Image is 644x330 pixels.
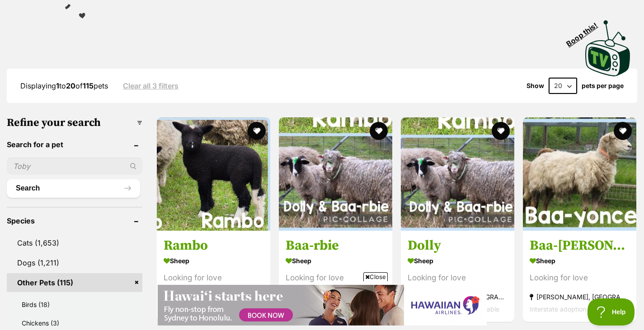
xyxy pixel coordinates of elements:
[7,179,140,197] button: Search
[158,285,487,325] iframe: Advertisement
[582,82,624,89] label: pets per page
[526,82,544,89] span: Show
[530,237,630,255] h3: Baa-[PERSON_NAME]
[164,237,263,255] h3: Rambo
[7,253,142,272] a: Dogs (1,211)
[401,117,514,231] img: Dolly - Sheep
[585,12,630,78] a: Boop this!
[530,255,630,268] strong: Sheep
[20,81,108,90] span: Displaying to of pets
[408,272,508,284] div: Looking for love
[164,255,263,268] strong: Sheep
[56,81,59,90] strong: 1
[7,217,142,225] header: Species
[279,231,392,322] a: Baa-rbie Sheep Looking for love [PERSON_NAME], [GEOGRAPHIC_DATA] Interstate adoption unavailable
[123,82,179,90] a: Clear all 3 filters
[370,122,388,140] button: favourite
[588,298,635,325] iframe: Help Scout Beacon - Open
[523,231,636,322] a: Baa-[PERSON_NAME] Sheep Looking for love [PERSON_NAME], [GEOGRAPHIC_DATA] Interstate adoption una...
[408,255,508,268] strong: Sheep
[7,116,142,129] h3: Refine your search
[11,296,142,313] a: Birds (18)
[7,233,142,252] a: Cats (1,653)
[157,117,270,231] img: Rambo - Sheep
[565,15,606,48] span: Boop this!
[530,272,630,284] div: Looking for love
[66,81,75,90] strong: 20
[164,272,263,284] div: Looking for love
[7,158,142,175] input: Toby
[530,306,621,313] span: Interstate adoption unavailable
[286,272,385,284] div: Looking for love
[523,117,636,231] img: Baa-yonce - Sheep
[157,231,270,322] a: Rambo Sheep Looking for love [PERSON_NAME], [GEOGRAPHIC_DATA] Interstate adoption unavailable
[7,273,142,292] a: Other Pets (115)
[363,272,388,281] span: Close
[408,237,508,255] h3: Dolly
[286,255,385,268] strong: Sheep
[401,231,514,322] a: Dolly Sheep Looking for love [PERSON_NAME], [GEOGRAPHIC_DATA] Interstate adoption unavailable
[585,20,630,76] img: PetRescue TV logo
[492,122,510,140] button: favourite
[530,291,630,303] strong: [PERSON_NAME], [GEOGRAPHIC_DATA]
[279,117,392,231] img: Baa-rbie - Sheep
[286,237,385,255] h3: Baa-rbie
[248,122,266,140] button: favourite
[7,140,142,149] header: Search for a pet
[614,122,632,140] button: favourite
[83,81,94,90] strong: 115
